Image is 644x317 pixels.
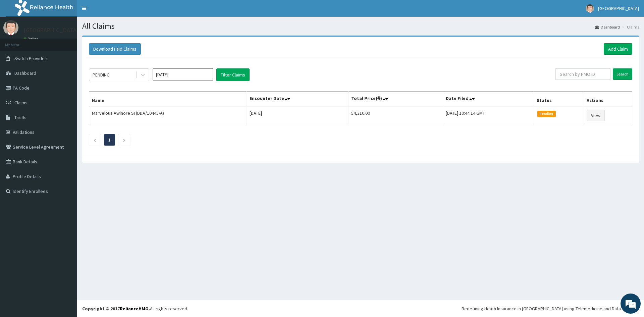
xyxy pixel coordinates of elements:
strong: Copyright © 2017 . [82,306,150,312]
img: User Image [586,4,594,13]
td: [DATE] [247,107,348,124]
th: Total Price(₦) [348,92,443,107]
input: Search [613,68,632,80]
div: Redefining Heath Insurance in [GEOGRAPHIC_DATA] using Telemedicine and Data Science! [462,305,639,312]
span: Pending [537,111,556,117]
img: User Image [3,20,18,35]
span: [GEOGRAPHIC_DATA] [598,5,639,11]
a: Add Claim [604,43,632,55]
input: Search by HMO ID [555,68,610,80]
a: Online [23,37,40,41]
h1: All Claims [82,22,639,31]
button: Download Paid Claims [89,43,141,55]
a: Page 1 is your current page [108,137,111,143]
th: Status [534,92,584,107]
th: Date Filed [443,92,534,107]
div: PENDING [93,71,110,78]
td: 54,310.00 [348,107,443,124]
span: Dashboard [14,70,36,76]
td: [DATE] 10:44:14 GMT [443,107,534,124]
span: Claims [14,100,28,106]
a: Previous page [93,137,96,143]
td: Marvelous Awinore SI (DDA/10445/A) [89,107,247,124]
input: Select Month and Year [153,68,213,81]
th: Encounter Date [247,92,348,107]
a: Next page [123,137,126,143]
button: Filter Claims [216,68,250,81]
span: Switch Providers [14,55,49,61]
a: RelianceHMO [120,306,149,312]
a: Dashboard [595,24,620,30]
th: Name [89,92,247,107]
footer: All rights reserved. [77,300,644,317]
th: Actions [584,92,632,107]
span: Tariffs [14,114,26,120]
p: [GEOGRAPHIC_DATA] [23,27,79,33]
a: View [587,110,605,121]
li: Claims [621,24,639,30]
